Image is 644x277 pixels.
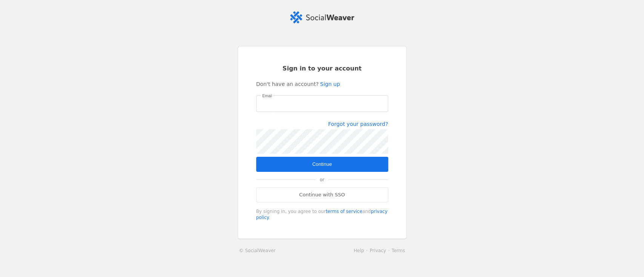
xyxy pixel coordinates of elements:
a: Terms [392,248,405,253]
a: Help [354,248,364,253]
a: Privacy [370,248,386,253]
a: Continue with SSO [256,187,388,202]
a: Forgot your password? [328,121,388,127]
li: · [364,247,370,254]
mat-label: Email [262,93,272,99]
span: or [316,172,328,187]
a: terms of service [326,209,362,214]
span: Continue [312,161,332,168]
div: By signing in, you agree to our and . [256,208,388,220]
li: · [386,247,392,254]
span: Sign in to your account [283,64,362,73]
input: Email [262,99,382,108]
a: © SocialWeaver [239,247,276,254]
a: Sign up [320,80,340,88]
button: Continue [256,157,388,172]
a: privacy policy [256,209,387,220]
span: Don't have an account? [256,80,319,88]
